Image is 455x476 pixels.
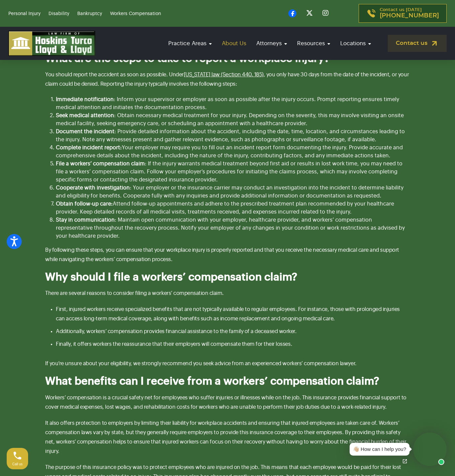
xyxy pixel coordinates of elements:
[380,8,439,19] p: Contact us [DATE]
[110,11,161,16] a: Workers Compensation
[56,129,114,134] strong: Document the incident
[398,454,412,468] a: Open chat
[56,200,410,216] li: Attend follow-up appointments and adhere to the prescribed treatment plan recommended by your hea...
[45,393,410,412] p: Workers’ compensation is a crucial safety net for employees who suffer injuries or illnesses whil...
[56,185,130,190] strong: Cooperate with investigation
[45,289,410,298] p: There are several reasons to consider filing a workers’ compensation claim.
[45,245,410,264] p: By following these steps, you can ensure that your workplace injury is properly reported and that...
[56,184,410,200] li: : Your employer or the insurance carrier may conduct an investigation into the incident to determ...
[165,34,215,53] a: Practice Areas
[45,271,410,284] h2: Why should I file a workers’ compensation claim?
[56,145,122,150] strong: Complete incident report:
[56,201,113,207] strong: Obtain follow-up care:
[337,34,374,53] a: Locations
[56,97,114,102] strong: Immediate notification
[77,11,102,16] a: Bankruptcy
[49,11,69,16] a: Disability
[253,34,290,53] a: Attorneys
[359,4,447,23] a: Contact us [DATE][PHONE_NUMBER]
[388,35,447,52] a: Contact us
[45,375,410,388] h2: What benefits can I receive from a workers’ compensation claim?
[353,446,406,453] div: 👋🏼 How can I help you?
[294,34,334,53] a: Resources
[218,34,250,53] a: About Us
[56,339,410,349] li: Finally, it offers workers the reassurance that their employers will compensate them for their lo...
[8,11,40,16] a: Personal Injury
[45,70,410,89] p: You should report the accident as soon as possible. Under , you only have 30 days from the date o...
[56,161,145,166] strong: File a workers’ compensation claim
[56,144,410,160] li: Your employer may require you to fill out an incident report form documenting the injury. Provide...
[12,462,23,466] span: Call us
[56,305,410,323] li: First, injured workers receive specialized benefits that are not typically available to regular e...
[56,113,114,118] strong: Seek medical attention
[56,128,410,144] li: : Provide detailed information about the accident, including the date, time, location, and circum...
[45,359,410,368] p: If you’re unsure about your eligibility, we strongly recommend you seek advice from an experience...
[380,12,439,19] span: [PHONE_NUMBER]
[56,327,410,336] li: Additionally, workers’ compensation provides financial assistance to the family of a deceased wor...
[56,111,410,128] li: : Obtain necessary medical treatment for your injury. Depending on the severity, this may involve...
[45,418,410,456] p: It also offers protection to employers by limiting their liability for workplace accidents and en...
[56,95,410,111] li: : Inform your supervisor or employer as soon as possible after the injury occurs. Prompt reportin...
[184,72,264,77] a: [US_STATE] law (Section 440. 185)
[8,31,95,56] img: logo
[56,216,410,240] li: : Maintain open communication with your employer, healthcare provider, and workers’ compensation ...
[56,160,410,184] li: : If the injury warrants medical treatment beyond first aid or results in lost work time, you may...
[56,217,115,223] strong: Stay in communication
